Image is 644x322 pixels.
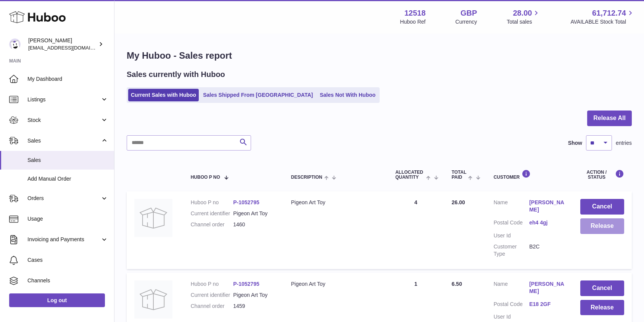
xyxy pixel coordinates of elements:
[507,8,541,26] a: 28.00 Total sales
[9,38,21,50] img: caitlin@fancylamp.co
[456,18,477,26] div: Currency
[233,303,276,310] dd: 1459
[233,292,276,299] dd: Pigeon Art Toy
[494,199,529,215] dt: Name
[27,117,100,124] span: Stock
[200,89,316,101] a: Sales Shipped From [GEOGRAPHIC_DATA]
[128,89,199,101] a: Current Sales with Huboo
[494,313,529,320] dt: User Id
[27,277,108,284] span: Channels
[9,293,105,307] a: Log out
[587,111,632,126] button: Release All
[191,199,233,206] dt: Huboo P no
[494,219,529,228] dt: Postal Code
[529,219,565,226] a: eh4 4gj
[28,37,97,51] div: [PERSON_NAME]
[570,18,635,26] span: AVAILABLE Stock Total
[452,199,465,205] span: 26.00
[27,157,108,164] span: Sales
[27,96,100,103] span: Listings
[452,281,462,287] span: 6.50
[191,210,233,217] dt: Current identifier
[233,281,259,287] a: P-1052795
[507,18,541,26] span: Total sales
[27,175,108,183] span: Add Manual Order
[568,139,582,147] label: Show
[570,8,635,26] a: 61,712.74 AVAILABLE Stock Total
[233,221,276,228] dd: 1460
[291,175,322,180] span: Description
[28,45,112,51] span: [EMAIL_ADDRESS][DOMAIN_NAME]
[580,300,624,316] button: Release
[529,280,565,295] a: [PERSON_NAME]
[27,137,100,144] span: Sales
[191,221,233,228] dt: Channel order
[592,8,626,18] span: 61,712.74
[27,256,108,264] span: Cases
[580,280,624,296] button: Cancel
[494,170,565,180] div: Customer
[395,170,424,180] span: ALLOCATED Quantity
[400,18,426,26] div: Huboo Ref
[460,8,477,18] strong: GBP
[233,199,259,205] a: P-1052795
[191,292,233,299] dt: Current identifier
[494,280,529,297] dt: Name
[529,301,565,308] a: E18 2GF
[494,243,529,258] dt: Customer Type
[580,199,624,215] button: Cancel
[134,199,172,237] img: no-photo.jpg
[134,280,172,319] img: no-photo.jpg
[404,8,426,18] strong: 12518
[529,199,565,213] a: [PERSON_NAME]
[580,218,624,234] button: Release
[191,280,233,288] dt: Huboo P no
[191,175,220,180] span: Huboo P no
[580,170,624,180] div: Action / Status
[27,75,108,83] span: My Dashboard
[27,215,108,223] span: Usage
[127,69,225,80] h2: Sales currently with Huboo
[388,191,444,269] td: 4
[291,199,380,206] div: Pigeon Art Toy
[317,89,378,101] a: Sales Not With Huboo
[27,195,100,202] span: Orders
[529,243,565,258] dd: B2C
[452,170,467,180] span: Total paid
[616,139,632,147] span: entries
[27,236,100,243] span: Invoicing and Payments
[291,280,380,288] div: Pigeon Art Toy
[127,50,632,62] h1: My Huboo - Sales report
[233,210,276,217] dd: Pigeon Art Toy
[513,8,532,18] span: 28.00
[494,301,529,310] dt: Postal Code
[494,232,529,239] dt: User Id
[191,303,233,310] dt: Channel order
